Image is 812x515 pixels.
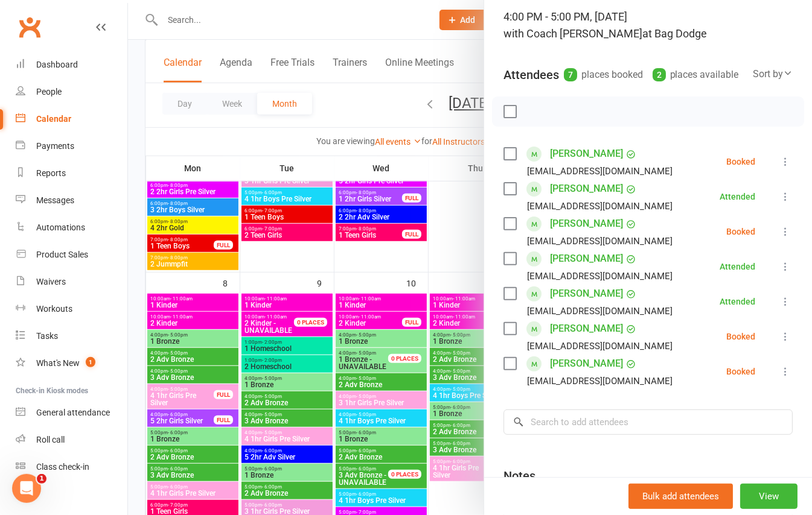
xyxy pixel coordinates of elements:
[16,51,127,78] a: Dashboard
[720,262,755,271] div: Attended
[653,66,739,83] div: places available
[36,462,89,472] div: Class check-in
[16,187,127,214] a: Messages
[504,467,535,484] div: Notes
[14,12,45,42] a: Clubworx
[550,179,623,198] a: [PERSON_NAME]
[16,214,127,241] a: Automations
[16,350,127,377] a: What's New1
[36,60,78,69] div: Dashboard
[753,66,793,82] div: Sort by
[86,357,95,367] span: 1
[504,8,793,42] div: 4:00 PM - 5:00 PM, [DATE]
[726,367,755,376] div: Booked
[740,484,798,509] button: View
[36,435,65,444] div: Roll call
[16,241,127,268] a: Product Sales
[550,354,623,373] a: [PERSON_NAME]
[564,66,643,83] div: places booked
[16,323,127,350] a: Tasks
[653,68,666,81] div: 2
[527,268,673,284] div: [EMAIL_ADDRESS][DOMAIN_NAME]
[36,304,72,314] div: Workouts
[550,319,623,338] a: [PERSON_NAME]
[527,163,673,179] div: [EMAIL_ADDRESS][DOMAIN_NAME]
[504,27,642,40] span: with Coach [PERSON_NAME]
[36,87,62,96] div: People
[16,399,127,426] a: General attendance kiosk mode
[527,233,673,249] div: [EMAIL_ADDRESS][DOMAIN_NAME]
[36,277,66,286] div: Waivers
[720,192,755,201] div: Attended
[16,133,127,160] a: Payments
[36,141,74,151] div: Payments
[16,106,127,133] a: Calendar
[36,408,110,417] div: General attendance
[16,426,127,453] a: Roll call
[36,250,88,259] div: Product Sales
[16,453,127,481] a: Class kiosk mode
[726,227,755,236] div: Booked
[37,474,46,484] span: 1
[550,284,623,303] a: [PERSON_NAME]
[36,168,66,178] div: Reports
[527,338,673,354] div: [EMAIL_ADDRESS][DOMAIN_NAME]
[527,198,673,214] div: [EMAIL_ADDRESS][DOMAIN_NAME]
[16,78,127,106] a: People
[726,157,755,166] div: Booked
[550,249,623,268] a: [PERSON_NAME]
[36,114,71,124] div: Calendar
[720,297,755,306] div: Attended
[564,68,577,81] div: 7
[550,214,623,233] a: [PERSON_NAME]
[550,144,623,163] a: [PERSON_NAME]
[16,160,127,187] a: Reports
[527,373,673,389] div: [EMAIL_ADDRESS][DOMAIN_NAME]
[628,484,733,509] button: Bulk add attendees
[36,331,58,341] div: Tasks
[504,66,559,83] div: Attendees
[12,474,41,503] iframe: Intercom live chat
[527,303,673,319] div: [EMAIL_ADDRESS][DOMAIN_NAME]
[642,27,707,40] span: at Bag Dodge
[726,332,755,341] div: Booked
[36,195,74,205] div: Messages
[16,295,127,323] a: Workouts
[16,268,127,295] a: Waivers
[36,223,85,232] div: Automations
[504,409,793,435] input: Search to add attendees
[36,358,80,368] div: What's New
